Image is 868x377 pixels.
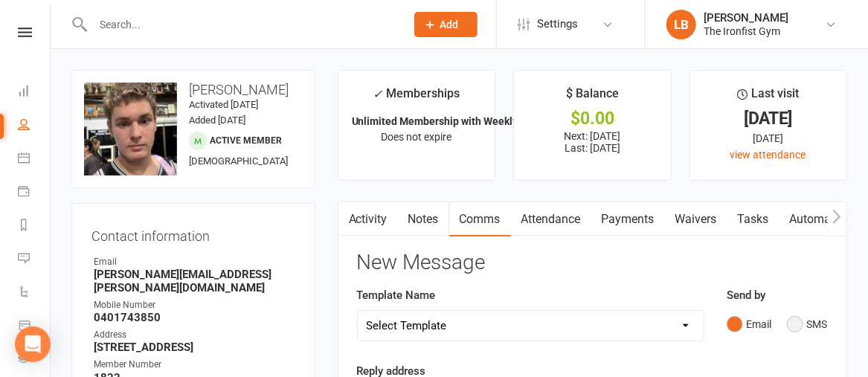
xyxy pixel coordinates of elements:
strong: Unlimited Membership with Weekly Payments ... [352,115,579,127]
div: Email [94,255,295,269]
span: Active member [210,135,282,146]
a: view attendance [730,149,806,161]
span: Add [440,19,459,30]
div: Address [94,328,295,342]
div: [DATE] [704,130,833,146]
label: Send by [727,286,765,304]
div: Mobile Number [94,298,295,312]
div: Open Intercom Messenger [15,326,51,362]
h3: New Message [357,251,828,274]
a: Activity [338,202,398,236]
a: Calendar [18,143,51,176]
h3: [PERSON_NAME] [84,83,303,97]
div: Last visit [737,84,799,111]
i: ✓ [373,87,382,101]
a: Waivers [665,202,727,236]
a: People [18,109,51,143]
a: Automations [779,202,868,236]
a: Comms [449,202,511,236]
span: [DEMOGRAPHIC_DATA] [189,155,288,167]
button: SMS [787,310,827,338]
button: Email [727,310,771,338]
a: Dashboard [18,76,51,109]
time: Added [DATE] [189,115,245,126]
div: LB [666,10,696,39]
a: Payments [18,176,51,210]
span: Settings [537,7,578,41]
div: Memberships [373,84,460,112]
div: [DATE] [704,111,833,126]
div: [PERSON_NAME] [704,11,788,25]
img: image1756505430.png [84,83,177,175]
p: Next: [DATE] Last: [DATE] [527,130,657,154]
strong: [STREET_ADDRESS] [94,341,295,354]
strong: [PERSON_NAME][EMAIL_ADDRESS][PERSON_NAME][DOMAIN_NAME] [94,268,295,294]
input: Search... [89,14,395,35]
label: Template Name [357,286,436,304]
a: Reports [18,210,51,243]
h3: Contact information [91,223,295,244]
time: Activated [DATE] [189,99,258,110]
a: Product Sales [18,310,51,344]
div: Member Number [94,358,295,372]
a: Tasks [727,202,779,236]
strong: 0401743850 [94,311,295,324]
a: Attendance [511,202,591,236]
a: Notes [398,202,449,236]
div: $0.00 [527,111,657,126]
button: Add [414,12,478,37]
a: Payments [591,202,665,236]
div: $ Balance [566,84,619,111]
span: Does not expire [381,131,451,143]
div: The Ironfist Gym [704,25,788,38]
